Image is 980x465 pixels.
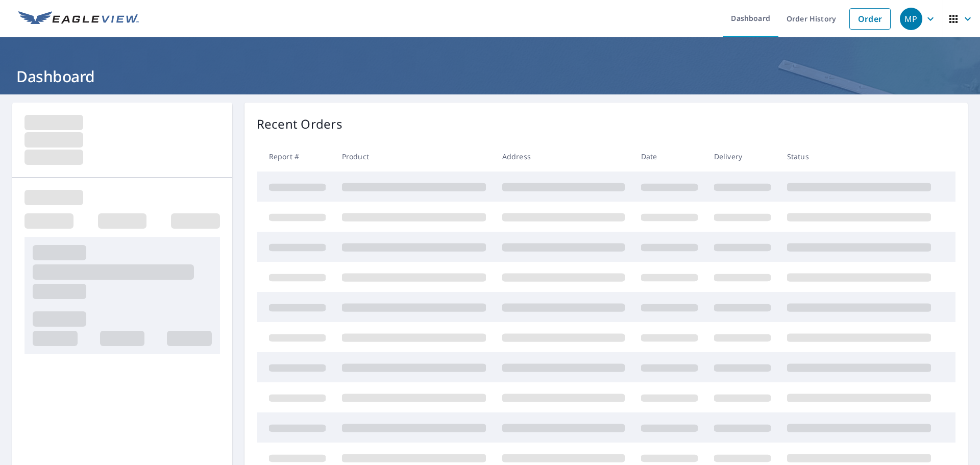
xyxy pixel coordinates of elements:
[257,115,342,133] p: Recent Orders
[494,141,633,172] th: Address
[18,11,139,27] img: EV Logo
[900,8,922,30] div: MP
[849,8,891,30] a: Order
[779,141,939,172] th: Status
[633,141,706,172] th: Date
[334,141,494,172] th: Product
[706,141,779,172] th: Delivery
[12,66,968,87] h1: Dashboard
[257,141,334,172] th: Report #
